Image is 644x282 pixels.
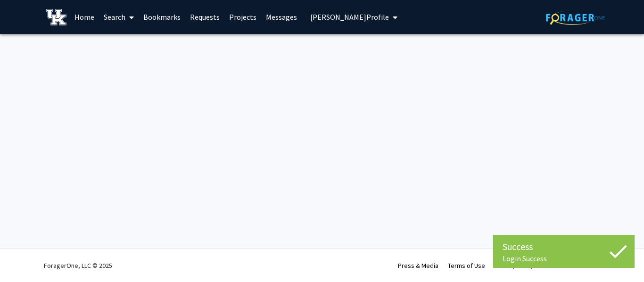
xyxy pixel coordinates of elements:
span: [PERSON_NAME] Profile [310,12,389,22]
a: Press & Media [398,261,438,270]
div: Success [503,240,625,254]
a: Search [99,0,139,33]
div: ForagerOne, LLC © 2025 [44,249,112,282]
a: Home [70,0,99,33]
div: Login Success [503,254,625,263]
img: University of Kentucky Logo [46,9,66,25]
a: Projects [224,0,261,33]
img: ForagerOne Logo [546,10,605,25]
a: Bookmarks [139,0,185,33]
a: Requests [185,0,224,33]
a: Messages [261,0,302,33]
a: Terms of Use [448,261,485,270]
